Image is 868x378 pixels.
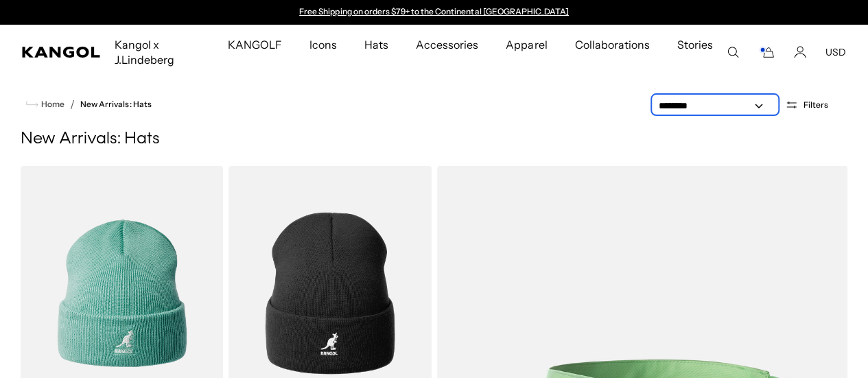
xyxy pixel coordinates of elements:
slideshow-component: Announcement bar [293,7,576,18]
div: Announcement [293,7,576,18]
span: Home [38,99,64,109]
span: Hats [364,25,388,64]
a: KANGOLF [213,25,295,64]
a: Stories [664,25,727,80]
button: Open filters [777,99,836,111]
span: Stories [677,25,713,80]
span: Collaborations [574,25,649,64]
a: Hats [351,25,402,64]
a: Kangol x J.Lindeberg [101,25,213,80]
summary: Search here [727,46,739,58]
a: Accessories [402,25,492,64]
span: Icons [309,25,337,64]
div: 1 of 2 [293,7,576,18]
a: Home [26,98,64,110]
h1: New Arrivals: Hats [21,129,847,150]
a: Free Shipping on orders $79+ to the Continental [GEOGRAPHIC_DATA] [299,6,569,16]
span: Filters [804,100,828,110]
span: Apparel [506,25,547,64]
button: Cart [758,46,775,58]
span: Kangol x J.Lindeberg [115,25,200,80]
a: Account [794,46,806,58]
button: USD [825,46,846,58]
span: Accessories [416,25,478,64]
a: Collaborations [561,25,663,64]
a: Kangol [22,47,101,58]
a: Apparel [492,25,561,64]
select: Sort by: Price, low to high [653,99,777,113]
span: KANGOLF [227,25,281,64]
li: / [64,96,75,113]
a: New Arrivals: Hats [80,99,152,109]
a: Icons [296,25,351,64]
